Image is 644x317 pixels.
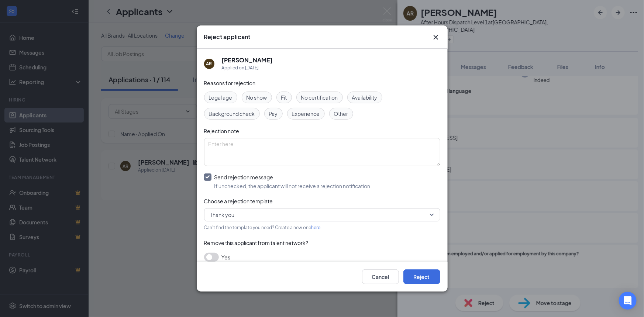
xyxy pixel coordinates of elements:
a: here [311,225,321,230]
span: Other [334,110,348,118]
span: Experience [292,110,320,118]
svg: Cross [431,33,440,42]
span: Yes [222,253,231,262]
span: Pay [269,110,278,118]
span: Rejection note [204,128,240,134]
span: Choose a rejection template [204,198,273,204]
h5: [PERSON_NAME] [222,56,273,64]
span: Fit [281,93,287,101]
div: AR [206,61,212,67]
button: Close [431,33,440,42]
h3: Reject applicant [204,33,251,41]
span: Availability [352,93,378,101]
span: Thank you [210,209,235,220]
span: Can't find the template you need? Create a new one . [204,225,322,230]
span: Legal age [209,93,233,101]
button: Cancel [362,269,399,284]
span: Remove this applicant from talent network? [204,240,309,246]
span: No show [247,93,267,101]
button: Reject [403,269,440,284]
span: No certification [301,93,338,101]
span: Background check [209,110,255,118]
div: Open Intercom Messenger [619,292,637,310]
span: Reasons for rejection [204,80,256,86]
div: Applied on [DATE] [222,64,273,72]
